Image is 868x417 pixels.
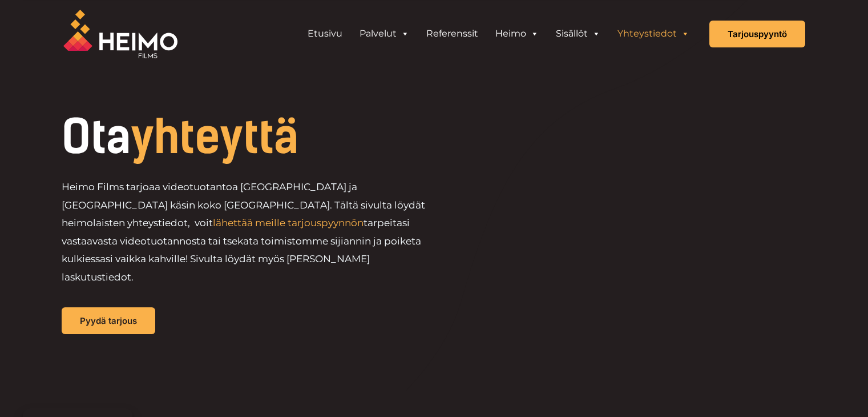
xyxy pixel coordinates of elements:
a: Referenssit [418,22,487,45]
aside: Header Widget 1 [293,22,704,45]
a: Pyydä tarjous [62,307,155,334]
h1: Ota [62,114,512,160]
img: Heimo Filmsin logo [63,10,177,58]
a: Heimo [487,22,547,45]
a: Sisällöt [547,22,609,45]
span: Pyydä tarjous [80,316,137,325]
a: Etusivu [299,22,351,45]
p: Heimo Films tarjoaa videotuotantoa [GEOGRAPHIC_DATA] ja [GEOGRAPHIC_DATA] käsin koko [GEOGRAPHIC_... [62,178,434,286]
a: Yhteystiedot [609,22,698,45]
span: yhteyttä [131,110,298,165]
a: lähettää meille tarjouspyynnön [213,217,364,228]
a: Tarjouspyyntö [709,21,805,47]
a: Palvelut [351,22,418,45]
